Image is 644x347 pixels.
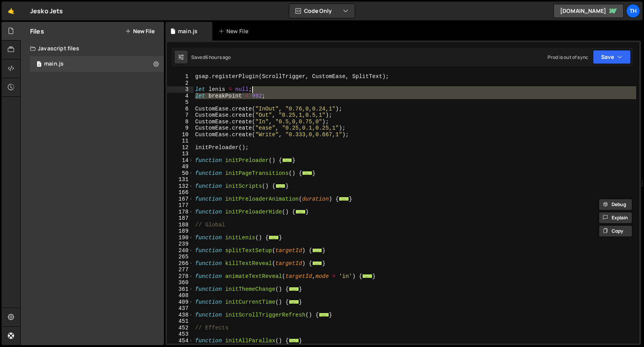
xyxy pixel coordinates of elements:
[167,241,194,247] div: 239
[289,299,299,304] span: ...
[167,196,194,203] div: 167
[312,248,322,252] span: ...
[167,80,194,87] div: 2
[37,62,41,68] span: 1
[30,6,63,16] div: Jesko Jets
[21,41,164,56] div: Javascript files
[599,212,632,224] button: Explain
[167,170,194,177] div: 50
[167,93,194,100] div: 4
[167,260,194,267] div: 266
[167,209,194,215] div: 178
[302,171,312,175] span: ...
[167,73,194,80] div: 1
[599,199,632,210] button: Debug
[167,222,194,228] div: 188
[167,228,194,235] div: 189
[167,125,194,132] div: 9
[289,286,299,291] span: ...
[44,61,64,68] div: main.js
[167,86,194,93] div: 3
[167,151,194,157] div: 13
[219,27,251,35] div: New File
[295,209,306,214] span: ...
[167,189,194,196] div: 166
[276,183,286,188] span: ...
[339,196,349,201] span: ...
[289,338,299,342] span: ...
[599,225,632,237] button: Copy
[167,305,194,312] div: 437
[167,176,194,183] div: 131
[167,119,194,125] div: 8
[167,132,194,138] div: 10
[167,215,194,222] div: 187
[167,144,194,151] div: 12
[178,27,197,35] div: main.js
[167,279,194,286] div: 360
[167,112,194,119] div: 7
[167,202,194,209] div: 177
[30,56,164,72] div: 16759/45776.js
[548,54,588,61] div: Prod is out of sync
[167,138,194,144] div: 11
[167,273,194,280] div: 278
[167,99,194,106] div: 5
[167,318,194,325] div: 451
[167,286,194,293] div: 361
[282,158,292,162] span: ...
[167,312,194,319] div: 438
[2,2,21,20] a: 🤙
[167,157,194,164] div: 14
[289,4,355,18] button: Code Only
[167,247,194,254] div: 240
[167,299,194,306] div: 409
[167,331,194,338] div: 453
[319,312,329,317] span: ...
[362,274,372,278] span: ...
[30,27,44,36] h2: Files
[593,50,631,64] button: Save
[167,338,194,344] div: 454
[191,54,231,61] div: Saved
[167,183,194,190] div: 132
[269,235,279,239] span: ...
[167,254,194,260] div: 265
[205,54,231,61] div: 6 hours ago
[167,292,194,299] div: 408
[167,164,194,170] div: 49
[167,267,194,273] div: 277
[626,4,640,18] a: Th
[167,325,194,331] div: 452
[167,235,194,241] div: 190
[125,28,155,34] button: New File
[312,261,322,265] span: ...
[553,4,624,18] a: [DOMAIN_NAME]
[167,106,194,112] div: 6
